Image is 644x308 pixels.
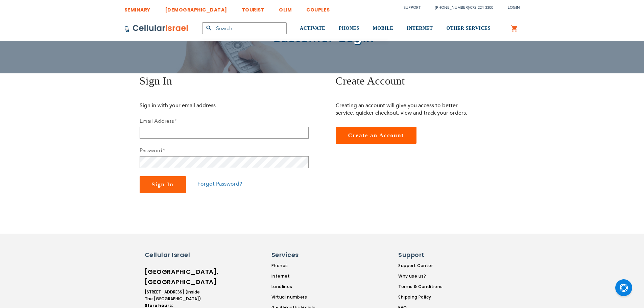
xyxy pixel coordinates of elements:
[202,22,287,34] input: Search
[140,147,165,154] label: Password
[124,2,150,14] a: SEMINARY
[140,102,277,109] p: Sign in with your email address
[140,117,176,125] label: Email Address
[339,26,359,31] span: PHONES
[407,26,433,31] span: INTERNET
[306,2,330,14] a: COUPLES
[300,16,325,41] a: ACTIVATE
[140,127,309,139] input: Email
[242,2,265,14] a: TOURIST
[508,5,520,10] span: Login
[435,5,469,10] a: [PHONE_NUMBER]
[470,5,493,10] a: 072-224-3300
[152,181,174,188] span: Sign In
[165,2,227,14] a: [DEMOGRAPHIC_DATA]
[398,273,443,279] a: Why use us?
[398,251,438,259] h6: Support
[339,16,359,41] a: PHONES
[140,75,172,87] span: Sign In
[446,16,491,41] a: OTHER SERVICES
[398,284,443,290] a: Terms & Conditions
[428,3,493,13] li: /
[407,16,433,41] a: INTERNET
[446,26,491,31] span: OTHER SERVICES
[279,2,292,14] a: OLIM
[140,176,186,193] button: Sign In
[398,263,443,269] a: Support Center
[348,132,404,139] span: Create an Account
[271,251,329,259] h6: Services
[145,267,202,287] h6: [GEOGRAPHIC_DATA], [GEOGRAPHIC_DATA]
[336,102,473,117] p: Creating an account will give you access to better service, quicker checkout, view and track your...
[373,26,393,31] span: MOBILE
[336,127,416,144] a: Create an Account
[271,294,333,300] a: Virtual numbers
[145,251,202,259] h6: Cellular Israel
[271,284,333,290] a: Landlines
[124,24,189,32] img: Cellular Israel Logo
[271,273,333,279] a: Internet
[300,26,325,31] span: ACTIVATE
[404,5,421,10] a: Support
[336,75,405,87] span: Create Account
[271,263,333,269] a: Phones
[197,180,242,188] a: Forgot Password?
[373,16,393,41] a: MOBILE
[398,294,443,300] a: Shipping Policy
